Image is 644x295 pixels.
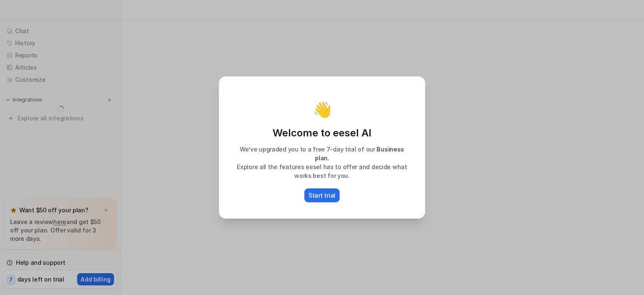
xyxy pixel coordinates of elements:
[309,191,335,200] p: Start trial
[229,162,415,180] p: Explore all the features eesel has to offer and decide what works best for you.
[229,126,415,140] p: Welcome to eesel AI
[313,101,332,118] p: 👋
[304,188,340,202] button: Start trial
[229,145,415,162] p: We’ve upgraded you to a free 7-day trial of our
